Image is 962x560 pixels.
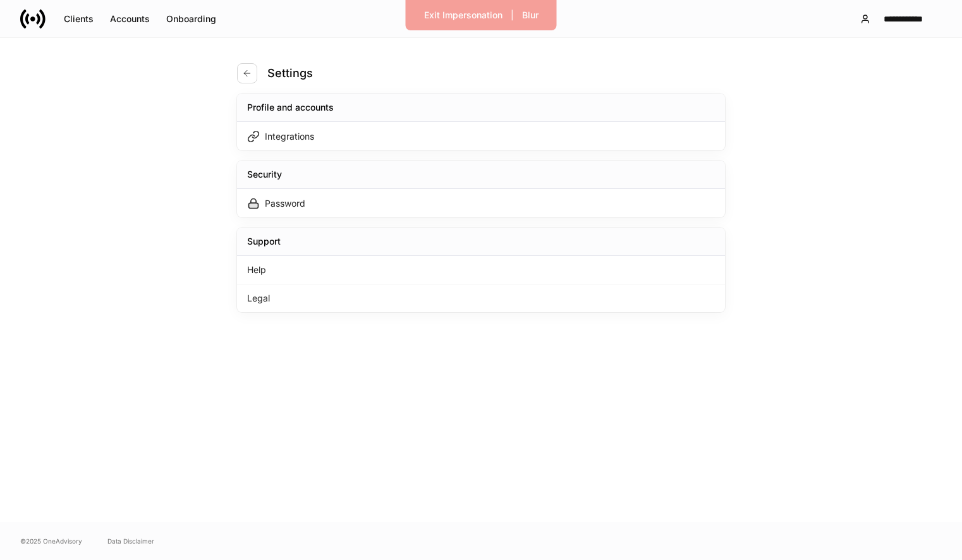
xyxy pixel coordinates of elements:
button: Accounts [102,9,158,29]
div: Clients [64,13,94,25]
div: Onboarding [166,13,216,25]
a: Data Disclaimer [107,536,154,546]
div: Blur [522,9,539,21]
span: © 2025 OneAdvisory [20,536,82,546]
h4: Settings [267,66,313,81]
div: Profile and accounts [247,101,334,114]
div: Support [247,235,281,248]
div: Integrations [265,130,314,143]
div: Security [247,168,282,181]
div: Legal [237,284,725,312]
button: Blur [514,5,547,25]
button: Exit Impersonation [416,5,511,25]
div: Exit Impersonation [424,9,502,21]
button: Clients [56,9,102,29]
button: Onboarding [158,9,224,29]
div: Accounts [110,13,150,25]
div: Help [237,256,725,284]
div: Password [265,197,305,210]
